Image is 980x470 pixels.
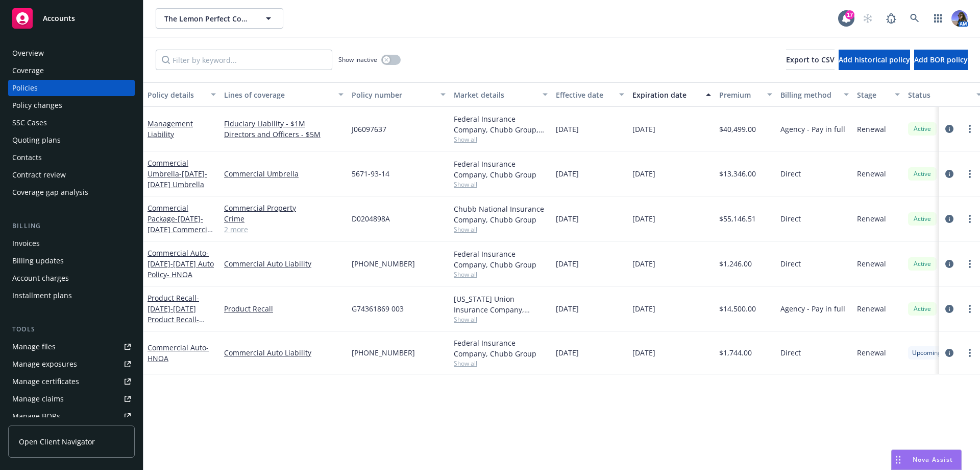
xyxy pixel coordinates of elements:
div: Coverage gap analysis [12,184,88,200]
a: Report a Bug [881,8,901,29]
div: Policy number [352,89,434,100]
div: Billing [8,221,135,231]
a: more [964,258,976,270]
a: Coverage gap analysis [8,184,135,200]
a: Quoting plans [8,132,135,148]
button: Premium [715,82,776,107]
span: $40,499.00 [719,124,756,135]
span: Add BOR policy [914,55,968,64]
div: Policies [12,80,38,96]
span: Active [912,169,933,178]
a: more [964,123,976,135]
div: Manage claims [12,391,64,407]
span: Show all [454,225,548,234]
div: Lines of coverage [224,89,332,100]
span: Active [912,304,933,314]
span: [DATE] [556,347,579,358]
a: circleInformation [943,123,955,135]
a: Manage exposures [8,356,135,372]
span: Show inactive [338,55,377,64]
span: Direct [780,347,801,358]
span: [DATE] [632,124,655,135]
a: Overview [8,45,135,61]
div: Chubb National Insurance Company, Chubb Group [454,204,548,225]
div: Effective date [556,89,613,100]
span: $1,744.00 [719,347,752,358]
a: Commercial Package [148,203,215,256]
a: more [964,213,976,225]
span: G74361869 003 [352,303,404,314]
button: Effective date [552,82,628,107]
div: Federal Insurance Company, Chubb Group [454,338,548,359]
a: Contract review [8,167,135,183]
span: Show all [454,270,548,279]
div: Invoices [12,235,40,252]
div: Quoting plans [12,132,61,148]
div: Stage [857,89,889,100]
a: Billing updates [8,253,135,269]
div: Manage files [12,339,56,355]
a: Commercial Auto [148,343,209,363]
span: The Lemon Perfect Company [164,13,253,24]
a: SSC Cases [8,115,135,131]
img: photo [951,10,968,27]
span: [DATE] [632,258,655,269]
span: $13,346.00 [719,168,756,179]
button: Billing method [776,82,853,107]
span: Show all [454,315,548,324]
a: Search [904,8,925,29]
a: Management Liability [148,119,193,139]
span: Direct [780,258,801,269]
span: Renewal [857,168,886,179]
span: [DATE] [632,347,655,358]
div: Federal Insurance Company, Chubb Group [454,249,548,270]
a: more [964,168,976,180]
span: [DATE] [556,303,579,314]
a: Commercial Umbrella [148,158,207,189]
a: circleInformation [943,347,955,359]
a: Commercial Auto [148,248,214,279]
button: Add historical policy [839,50,910,70]
div: 17 [845,8,854,17]
a: more [964,347,976,359]
div: Billing method [780,89,838,100]
a: more [964,303,976,315]
span: [PHONE_NUMBER] [352,258,415,269]
a: Switch app [928,8,948,29]
a: circleInformation [943,168,955,180]
span: Direct [780,213,801,224]
span: Add historical policy [839,55,910,64]
a: Contacts [8,149,135,166]
button: Expiration date [628,82,715,107]
div: Drag to move [892,450,904,469]
div: Contract review [12,167,66,183]
button: Policy details [143,82,220,107]
span: 5671-93-14 [352,168,389,179]
span: [DATE] [632,168,655,179]
a: Manage claims [8,391,135,407]
button: Market details [450,82,552,107]
div: Federal Insurance Company, Chubb Group [454,159,548,180]
div: Account charges [12,270,69,286]
a: circleInformation [943,258,955,270]
span: [PHONE_NUMBER] [352,347,415,358]
span: Renewal [857,124,886,135]
span: Renewal [857,303,886,314]
span: [DATE] [556,124,579,135]
div: Policy changes [12,97,62,114]
a: Manage files [8,339,135,355]
a: Accounts [8,4,135,33]
span: Renewal [857,258,886,269]
div: Market details [454,89,536,100]
div: Federal Insurance Company, Chubb Group, CRC Group [454,114,548,135]
a: 2 more [224,224,344,235]
span: Agency - Pay in full [780,303,845,314]
span: $1,246.00 [719,258,752,269]
a: Directors and Officers - $5M [224,129,344,140]
div: Policy details [148,89,205,100]
a: Start snowing [857,8,878,29]
span: Show all [454,359,548,368]
span: Show all [454,135,548,144]
a: Manage BORs [8,408,135,424]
